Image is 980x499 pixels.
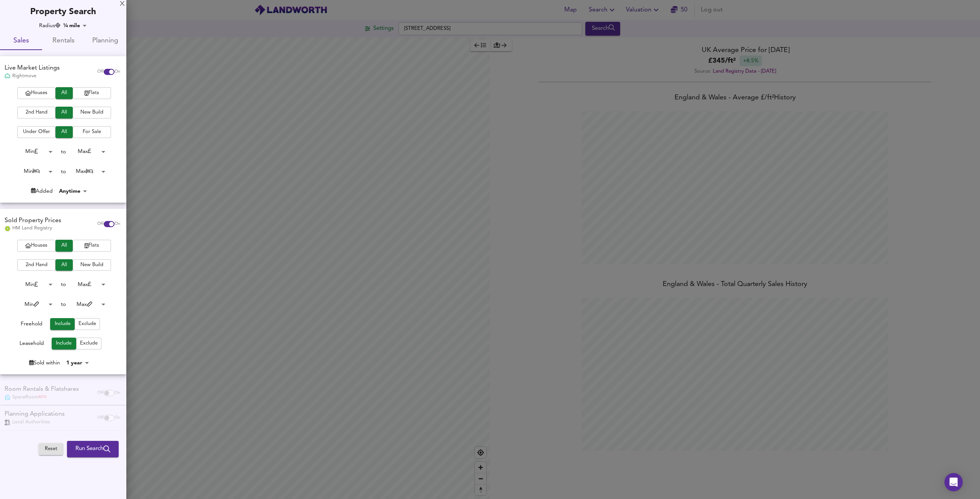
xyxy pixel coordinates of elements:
span: All [59,241,69,250]
div: Min [13,279,55,291]
div: to [61,148,66,156]
div: Sold within [29,359,60,367]
img: Land Registry [5,226,10,231]
span: 2nd Hand [21,261,52,270]
div: Max [66,279,108,291]
button: All [56,259,73,271]
div: Max [66,166,108,177]
button: All [56,240,73,252]
button: Reset [39,443,63,455]
button: All [56,87,73,99]
button: Run Search [67,441,119,457]
span: Off [97,69,104,75]
img: Rightmove [5,73,10,80]
button: Flats [73,240,111,252]
span: Flats [77,241,107,250]
div: Sold Property Prices [5,216,61,225]
button: Include [52,338,76,349]
button: Flats [73,87,111,99]
button: Houses [17,240,56,252]
span: On [114,69,120,75]
div: Added [31,187,53,195]
span: For Sale [77,128,107,137]
button: For Sale [73,126,111,138]
button: 2nd Hand [17,107,56,119]
div: Min [13,146,55,158]
button: 2nd Hand [17,259,56,271]
div: Leasehold [20,340,44,349]
span: All [59,128,69,137]
div: 1 year [64,359,91,367]
span: Run Search [75,444,110,454]
span: Reset [42,445,59,453]
div: X [120,2,125,7]
button: New Build [73,107,111,119]
div: to [61,301,66,308]
button: All [56,126,73,138]
div: to [61,168,66,176]
button: Include [50,318,75,330]
div: ¼ mile [61,22,89,29]
span: New Build [77,108,107,117]
div: Max [66,299,108,310]
button: Under Offer [17,126,56,138]
span: All [59,261,69,270]
button: Houses [17,87,56,99]
span: Flats [77,89,107,98]
div: Min [13,166,55,177]
div: Anytime [57,187,90,195]
span: Planning [89,35,122,47]
div: to [61,281,66,288]
span: 2nd Hand [21,108,52,117]
span: Under Offer [21,128,52,137]
span: New Build [77,261,107,270]
span: Houses [21,241,52,250]
span: Include [56,339,72,348]
span: Sales [5,35,38,47]
span: Exclude [78,320,96,328]
button: Exclude [75,318,100,330]
div: Live Market Listings [5,64,60,73]
span: All [59,89,69,98]
button: All [56,107,73,119]
span: Off [97,221,104,227]
span: Houses [21,89,52,98]
div: Rightmove [5,73,60,80]
button: Exclude [76,338,101,349]
span: All [59,108,69,117]
div: Max [66,146,108,158]
div: Open Intercom Messenger [944,473,963,491]
button: New Build [73,259,111,271]
div: Radius [39,22,60,29]
div: HM Land Registry [5,225,61,232]
span: Exclude [80,339,98,348]
span: Include [54,320,71,328]
div: Freehold [21,320,42,330]
div: Min [13,299,55,310]
span: Rentals [47,35,80,47]
span: On [114,221,120,227]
